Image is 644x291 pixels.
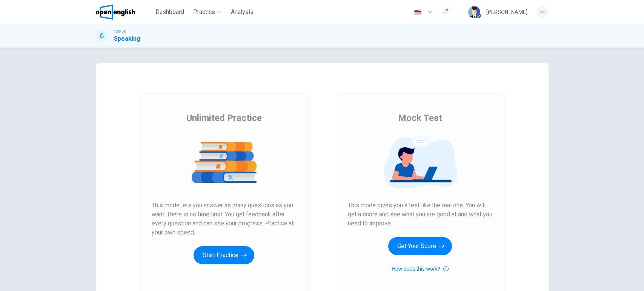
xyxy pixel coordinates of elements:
[114,29,126,34] span: TOEFL®
[486,8,527,17] div: [PERSON_NAME]
[190,5,225,19] button: Practice
[96,5,153,20] a: OpenEnglish logo
[468,6,480,18] img: Profile picture
[186,112,262,124] span: Unlimited Practice
[155,8,184,17] span: Dashboard
[194,246,254,264] button: Start Practice
[114,34,140,43] h1: Speaking
[413,9,423,15] img: en
[193,8,215,17] span: Practice
[231,8,254,17] span: Analysis
[392,264,449,273] button: How does this work?
[348,201,493,228] span: This mode gives you a test like the real one. You will get a score and see what you are good at a...
[152,201,297,237] span: This mode lets you answer as many questions as you want. There is no time limit. You get feedback...
[388,237,452,255] button: Get Your Score
[96,5,135,20] img: OpenEnglish logo
[228,5,257,19] button: Analysis
[152,5,187,19] button: Dashboard
[398,112,442,124] span: Mock Test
